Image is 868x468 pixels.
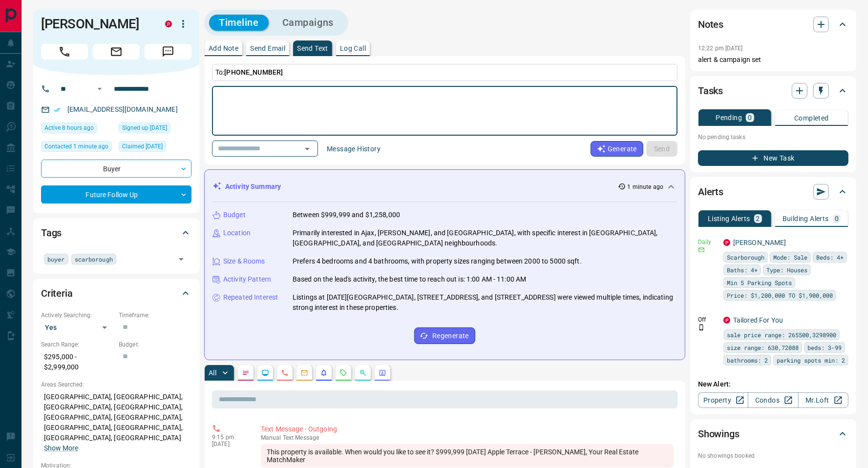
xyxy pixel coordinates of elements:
[798,392,848,408] a: Mr.Loft
[223,256,265,266] p: Size & Rooms
[300,369,308,377] svg: Emails
[165,20,172,27] div: property.ca
[54,106,61,113] svg: Email Verified
[41,282,191,305] div: Criteria
[273,15,343,31] button: Campaigns
[359,369,367,377] svg: Opportunities
[300,142,314,156] button: Open
[41,141,114,155] div: Sun Aug 17 2025
[261,444,674,468] div: This property is available. When would you like to see it? $999,999 [DATE] Apple Terrace - [PERSO...
[698,45,743,52] p: 12:22 pm [DATE]
[44,123,94,133] span: Active 8 hours ago
[698,379,848,389] p: New Alert:
[698,130,848,144] p: No pending tasks
[119,141,191,155] div: Sun Jul 27 2025
[794,115,829,122] p: Completed
[261,424,674,434] p: Text Message - Outgoing
[698,79,848,102] div: Tasks
[321,141,386,157] button: Message History
[816,252,844,262] span: Beds: 4+
[212,441,246,448] p: [DATE]
[93,44,140,60] span: Email
[209,45,238,52] p: Add Note
[242,369,250,377] svg: Notes
[145,44,191,60] span: Message
[293,210,400,220] p: Between $999,999 and $1,258,000
[698,150,848,166] button: New Task
[698,184,723,200] h2: Alerts
[212,434,246,441] p: 9:15 pm
[698,17,723,32] h2: Notes
[41,320,114,335] div: Yes
[223,228,251,238] p: Location
[727,343,799,352] span: size range: 630,72088
[733,239,786,246] a: [PERSON_NAME]
[261,369,269,377] svg: Lead Browsing Activity
[250,45,285,52] p: Send Email
[783,215,829,222] p: Building Alerts
[628,183,663,191] p: 1 minute ago
[727,265,758,275] span: Baths: 4+
[698,392,748,408] a: Property
[320,369,328,377] svg: Listing Alerts
[339,369,347,377] svg: Requests
[41,44,88,60] span: Call
[727,278,792,287] span: Min 5 Parking Spots
[44,443,78,453] button: Show More
[119,340,191,349] p: Budget:
[47,254,65,264] span: buyer
[41,311,114,320] p: Actively Searching:
[414,327,475,344] button: Regenerate
[293,256,582,266] p: Prefers 4 bedrooms and 4 bathrooms, with property sizes ranging between 2000 to 5000 sqft.
[591,141,643,157] button: Generate
[174,252,188,266] button: Open
[212,178,677,196] div: Activity Summary1 minute ago
[698,180,848,203] div: Alerts
[41,185,191,203] div: Future Follow Up
[773,252,807,262] span: Mode: Sale
[698,324,705,331] svg: Push Notification Only
[766,265,807,275] span: Type: Houses
[297,45,328,52] p: Send Text
[223,274,271,285] p: Activity Pattern
[698,83,723,99] h2: Tasks
[212,64,677,81] p: To:
[293,274,526,285] p: Based on the lead's activity, the best time to reach out is: 1:00 AM - 11:00 AM
[293,292,677,313] p: Listings at [DATE][GEOGRAPHIC_DATA], [STREET_ADDRESS], and [STREET_ADDRESS] were viewed multiple ...
[698,426,740,442] h2: Showings
[708,215,750,222] p: Listing Alerts
[44,142,108,151] span: Contacted 1 minute ago
[209,369,216,376] p: All
[75,254,113,264] span: scarborough
[41,340,114,349] p: Search Range:
[209,15,269,31] button: Timeline
[727,290,833,300] span: Price: $1,200,000 TO $1,900,000
[41,285,73,301] h2: Criteria
[698,422,848,446] div: Showings
[698,246,705,253] svg: Email
[698,451,848,460] p: No showings booked
[379,369,386,377] svg: Agent Actions
[733,316,783,324] a: Tailored For You
[293,228,677,248] p: Primarily interested in Ajax, [PERSON_NAME], and [GEOGRAPHIC_DATA], with specific interest in [GE...
[41,160,191,178] div: Buyer
[748,392,798,408] a: Condos
[224,68,283,76] span: [PHONE_NUMBER]
[41,349,114,375] p: $295,000 - $2,999,000
[698,13,848,36] div: Notes
[723,239,730,246] div: property.ca
[67,105,178,113] a: [EMAIL_ADDRESS][DOMAIN_NAME]
[727,252,764,262] span: Scarborough
[223,292,278,303] p: Repeated Interest
[807,343,842,352] span: beds: 3-99
[122,142,163,151] span: Claimed [DATE]
[835,215,839,222] p: 0
[94,83,106,95] button: Open
[41,225,62,241] h2: Tags
[119,311,191,320] p: Timeframe:
[777,355,845,365] span: parking spots min: 2
[41,16,150,32] h1: [PERSON_NAME]
[748,114,752,121] p: 0
[698,315,718,324] p: Off
[756,215,760,222] p: 2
